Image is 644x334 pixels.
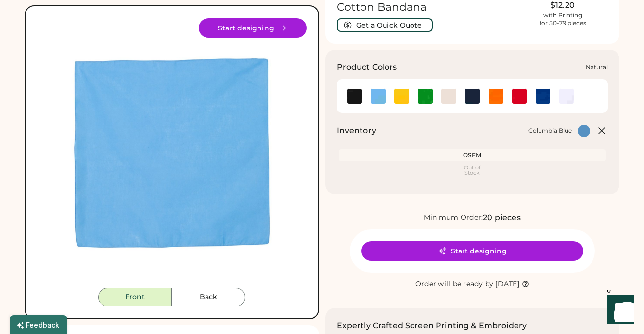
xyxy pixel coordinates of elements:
[441,89,456,104] div: Natural
[172,288,245,306] button: Back
[337,320,527,332] h2: Expertly Crafted Screen Printing & Embroidery
[371,89,386,104] div: Columbia Blue
[512,89,527,104] div: Red
[415,279,494,289] div: Order will be ready by
[347,89,362,104] div: Black
[512,89,527,104] img: Red Swatch Image
[597,290,640,332] iframe: Front Chat
[37,18,307,288] div: 2226 Style Image
[347,89,362,104] img: Black Swatch Image
[559,89,574,104] img: White Swatch Image
[465,89,480,104] div: Navy
[418,89,433,104] div: Kelly
[536,89,550,104] div: Royal
[394,89,409,104] img: Gold Swatch Image
[37,18,307,288] img: 2226 - Columbia Blue Front Image
[424,213,483,223] div: Minimum Order:
[394,89,409,104] div: Gold
[418,89,433,104] img: Kelly Swatch Image
[489,89,503,104] div: Orange
[371,89,386,104] img: Columbia Blue Swatch Image
[489,89,503,104] img: Orange Swatch Image
[199,18,307,38] button: Start designing
[540,11,586,27] div: with Printing for 50-79 pieces
[361,241,583,261] button: Start designing
[536,89,550,104] img: Royal Swatch Image
[337,61,397,73] h3: Product Colors
[341,165,604,176] div: Out of Stock
[495,279,519,289] div: [DATE]
[586,63,608,71] div: Natural
[341,151,604,159] div: OSFM
[528,127,572,135] div: Columbia Blue
[441,89,456,104] img: Natural Swatch Image
[483,212,520,223] div: 20 pieces
[559,89,574,104] div: White
[465,89,480,104] img: Navy Swatch Image
[337,18,433,32] button: Get a Quick Quote
[337,125,376,137] h2: Inventory
[98,288,172,306] button: Front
